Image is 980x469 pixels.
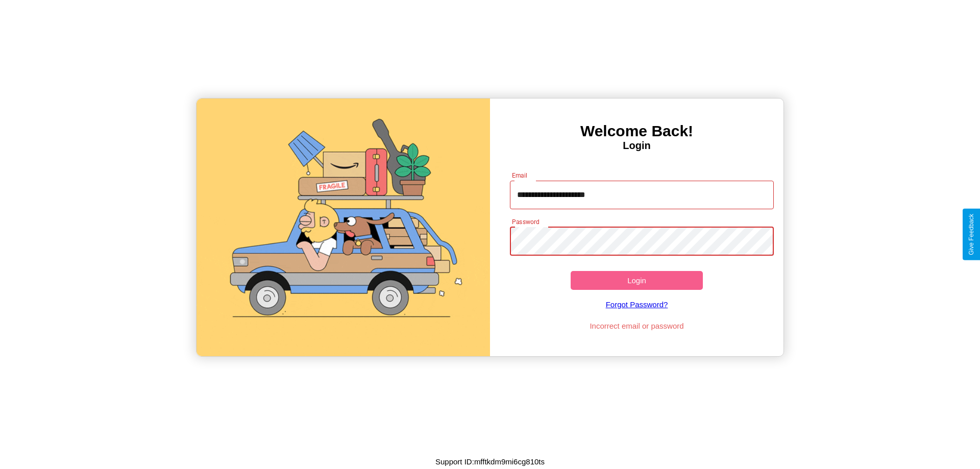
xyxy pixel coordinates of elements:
img: gif [197,98,490,356]
p: Incorrect email or password [505,319,769,333]
button: Login [571,271,703,290]
h4: Login [490,140,783,152]
div: Give Feedback [968,214,975,255]
h3: Welcome Back! [490,122,783,140]
p: Support ID: mfftkdm9mi6cg810ts [435,455,545,468]
a: Forgot Password? [505,290,769,319]
label: Email [512,171,528,180]
label: Password [512,217,539,226]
